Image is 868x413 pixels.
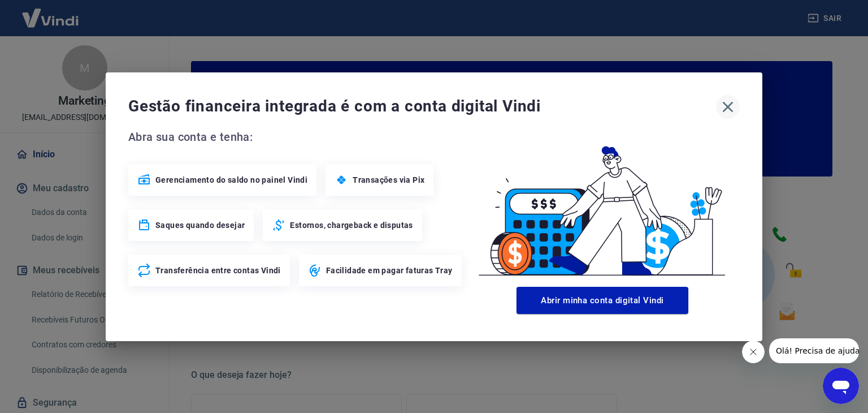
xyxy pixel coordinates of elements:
iframe: Mensagem da empresa [769,338,859,363]
img: Good Billing [465,128,740,282]
span: Estornos, chargeback e disputas [290,220,413,231]
span: Gerenciamento do saldo no painel Vindi [155,174,307,186]
span: Transferência entre contas Vindi [155,265,281,276]
span: Olá! Precisa de ajuda? [7,8,95,17]
span: Saques quando desejar [155,220,245,231]
iframe: Botão para abrir a janela de mensagens [823,368,859,404]
span: Transações via Pix [353,174,424,186]
button: Abrir minha conta digital Vindi [517,287,688,314]
span: Abra sua conta e tenha: [128,128,465,146]
iframe: Fechar mensagem [742,341,765,363]
span: Facilidade em pagar faturas Tray [326,265,453,276]
span: Gestão financeira integrada é com a conta digital Vindi [128,95,716,118]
